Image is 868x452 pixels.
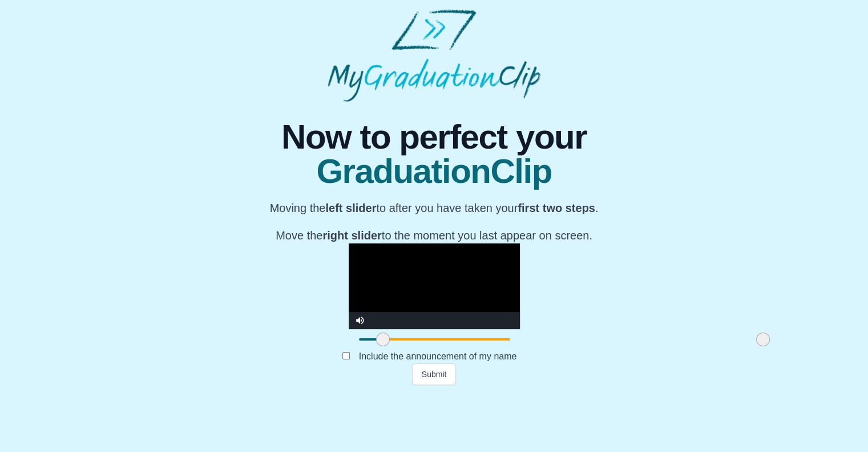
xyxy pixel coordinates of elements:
b: left slider [325,202,376,214]
b: first two steps [518,202,595,214]
p: Move the to the moment you last appear on screen. [270,227,599,243]
button: Submit [412,363,457,385]
img: MyGraduationClip [328,9,540,102]
button: Mute [349,312,372,329]
b: right slider [322,229,381,242]
span: GraduationClip [270,154,599,189]
div: Video Player [349,243,520,329]
span: Now to perfect your [270,120,599,154]
p: Moving the to after you have taken your . [270,200,599,216]
label: Include the announcement of my name [350,347,526,366]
